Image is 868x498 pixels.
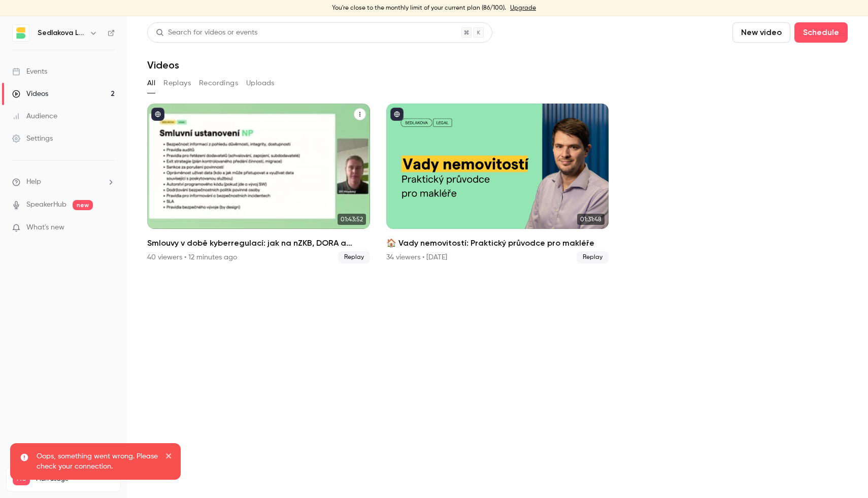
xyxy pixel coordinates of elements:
[577,214,605,225] span: 01:31:48
[386,252,447,262] div: 34 viewers • [DATE]
[156,27,257,38] div: Search for videos or events
[38,28,85,38] h6: Sedlakova Legal
[510,4,536,12] a: Upgrade
[147,104,370,263] li: Smlouvy v době kyberregulací: jak na nZKB, DORA a GDPR
[246,75,275,91] button: Uploads
[151,108,164,121] button: published
[26,222,64,233] span: What's new
[199,75,238,91] button: Recordings
[390,108,404,121] button: published
[147,104,370,263] a: 01:43:52Smlouvy v době kyberregulací: jak na nZKB, DORA a GDPR40 viewers • 12 minutes agoReplay
[12,89,48,99] div: Videos
[147,237,370,249] h2: Smlouvy v době kyberregulací: jak na nZKB, DORA a GDPR
[73,200,93,210] span: new
[147,59,179,71] h1: Videos
[338,214,366,225] span: 01:43:52
[13,25,29,41] img: Sedlakova Legal
[12,177,115,187] li: help-dropdown-opener
[338,251,370,263] span: Replay
[37,451,158,472] p: Oops, something went wrong. Please check your connection.
[147,252,237,262] div: 40 viewers • 12 minutes ago
[732,22,790,43] button: New video
[12,134,53,144] div: Settings
[386,104,609,263] a: 01:31:48🏠 Vady nemovitostí: Praktický průvodce pro makléře34 viewers • [DATE]Replay
[26,200,66,210] a: SpeakerHub
[163,75,191,91] button: Replays
[386,104,609,263] li: 🏠 Vady nemovitostí: Praktický průvodce pro makléře
[103,223,115,233] iframe: Noticeable Trigger
[165,451,173,463] button: close
[577,251,609,263] span: Replay
[12,67,47,77] div: Events
[147,22,848,492] section: Videos
[147,75,155,91] button: All
[794,22,848,43] button: Schedule
[386,237,609,249] h2: 🏠 Vady nemovitostí: Praktický průvodce pro makléře
[147,104,848,263] ul: Videos
[26,177,41,187] span: Help
[12,111,57,121] div: Audience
